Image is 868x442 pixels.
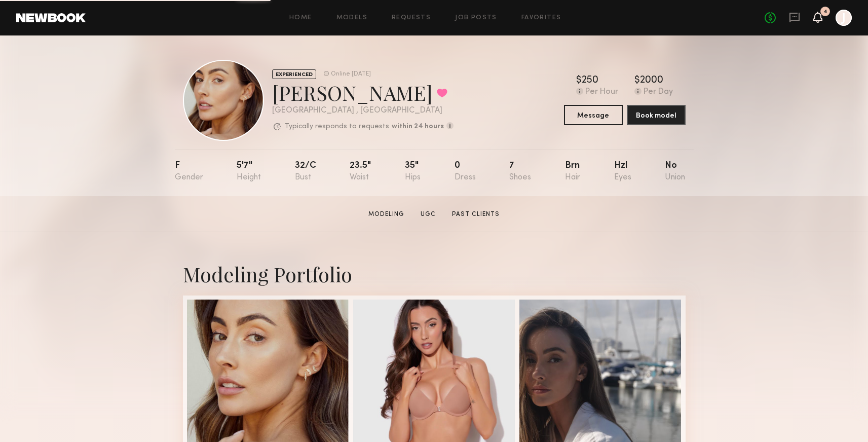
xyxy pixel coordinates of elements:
[272,106,454,115] div: [GEOGRAPHIC_DATA] , [GEOGRAPHIC_DATA]
[455,161,476,182] div: 0
[336,15,367,21] a: Models
[521,15,561,21] a: Favorites
[392,123,444,130] b: within 24 hours
[455,15,497,21] a: Job Posts
[295,161,316,182] div: 32/c
[237,161,261,182] div: 5'7"
[564,105,623,125] button: Message
[405,161,421,182] div: 35"
[585,88,618,97] div: Per Hour
[183,261,686,287] div: Modeling Portfolio
[272,69,316,79] div: EXPERIENCED
[614,161,631,182] div: Hzl
[350,161,371,182] div: 23.5"
[582,76,598,86] div: 250
[417,210,440,219] a: UGC
[272,79,454,106] div: [PERSON_NAME]
[289,15,312,21] a: Home
[665,161,685,182] div: No
[627,105,686,125] button: Book model
[565,161,580,182] div: Brn
[823,9,827,15] div: 4
[175,161,203,182] div: F
[640,76,663,86] div: 2000
[576,76,582,86] div: $
[836,10,852,26] a: J
[509,161,531,182] div: 7
[644,88,673,97] div: Per Day
[364,210,408,219] a: Modeling
[285,123,389,130] p: Typically responds to requests
[448,210,504,219] a: Past Clients
[331,71,371,78] div: Online [DATE]
[392,15,431,21] a: Requests
[634,76,640,86] div: $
